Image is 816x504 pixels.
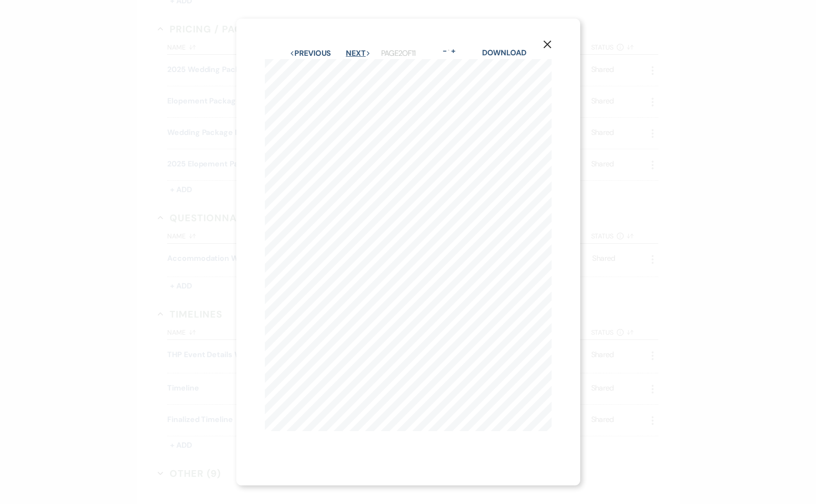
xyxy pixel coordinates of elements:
button: + [449,47,457,55]
a: Download [482,48,526,58]
p: Page 2 of 11 [381,47,416,60]
button: Next [346,50,371,57]
button: Previous [290,50,331,57]
button: - [441,47,448,55]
